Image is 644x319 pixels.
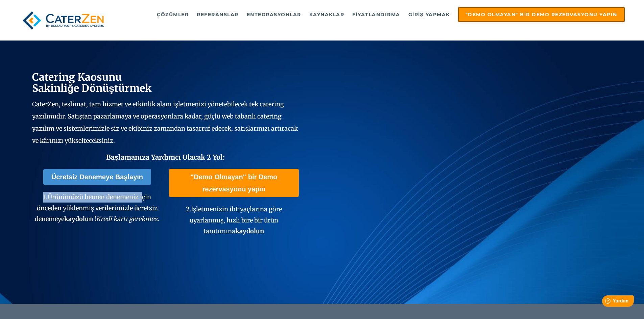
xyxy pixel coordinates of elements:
[19,7,107,34] img: caterzen
[43,193,48,201] font: 1.
[106,153,225,161] font: Başlamanıza Yardımcı Olacak 2 Yol:
[169,169,299,197] a: "Demo Olmayan" bir Demo rezervasyonu yapın
[309,11,344,18] font: Kaynaklar
[408,11,450,18] font: Giriş yapmak
[157,11,189,18] font: Çözümler
[96,215,159,223] font: Kredi kartı gerekmez.
[51,173,143,181] font: Ücretsiz Denemeye Başlayın
[35,193,158,223] font: Ürünümüzü hemen denemeniz için önceden yüklenmiş verilerimizle ücretsiz denemeye
[43,169,151,185] a: Ücretsiz Denemeye Başlayın
[123,7,625,22] div: Gezinme Menüsü
[32,71,122,83] font: Catering Kaosunu
[352,11,400,18] font: Fiyatlandırma
[197,11,239,18] font: Referanslar
[466,11,617,18] font: "Demo Olmayan" bir Demo rezervasyonu yapın
[191,173,278,193] font: "Demo Olmayan" bir Demo rezervasyonu yapın
[584,293,637,312] iframe: Yardım widget başlatıcısı
[32,82,151,95] font: Sakinliğe Dönüştürmek
[64,215,96,223] font: kaydolun !
[190,205,282,235] font: İşletmenizin ihtiyaçlarına göre uyarlanmış, hızlı bire bir ürün tanıtımına
[247,11,301,18] font: Entegrasyonlar
[235,227,264,235] font: kaydolun
[186,205,191,213] font: 2.
[32,100,298,144] font: CaterZen, teslimat, tam hizmet ve etkinlik alanı işletmenizi yönetebilecek tek catering yazılımıd...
